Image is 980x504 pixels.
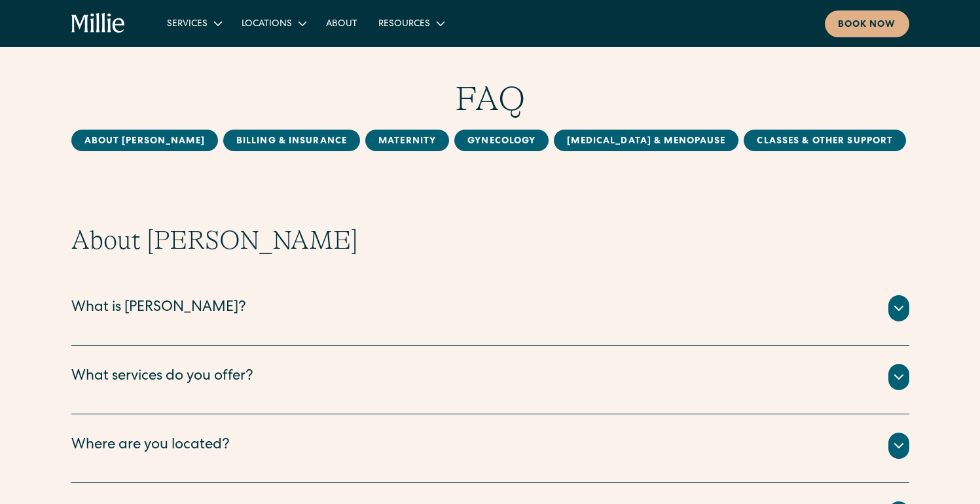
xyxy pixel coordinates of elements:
div: Book now [838,18,896,32]
div: Resources [378,18,430,31]
a: Classes & Other Support [744,130,906,151]
a: About [PERSON_NAME] [71,130,218,151]
h1: FAQ [71,79,909,119]
a: Billing & Insurance [223,130,360,151]
a: Book now [825,10,909,37]
a: home [71,13,126,34]
div: Services [156,12,231,34]
a: [MEDICAL_DATA] & Menopause [554,130,738,151]
div: Resources [368,12,454,34]
div: Locations [231,12,316,34]
div: What services do you offer? [71,367,253,388]
div: What is [PERSON_NAME]? [71,298,246,319]
a: Gynecology [454,130,549,151]
div: Services [167,18,208,31]
div: Locations [242,18,292,31]
a: MAternity [365,130,449,151]
a: About [316,12,368,34]
h2: About [PERSON_NAME] [71,225,909,256]
div: Where are you located? [71,435,230,457]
